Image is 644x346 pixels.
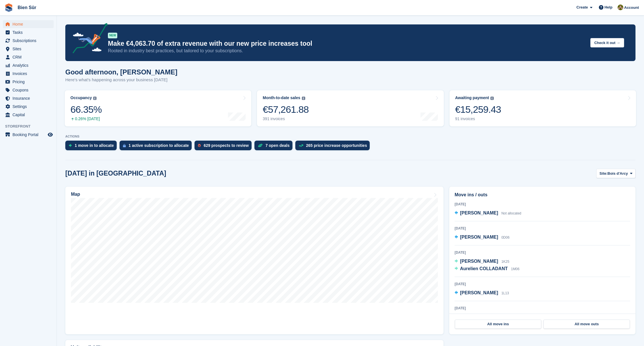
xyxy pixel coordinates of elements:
[455,116,501,121] div: 91 invoices
[455,320,541,329] a: All move ins
[120,141,195,153] a: 1 active subscription to allocate
[3,20,54,28] a: menu
[12,78,47,86] span: Pricing
[455,258,509,265] a: [PERSON_NAME] 1K25
[69,144,72,147] img: move_ins_to_allocate_icon-fdf77a2bb77ea45bf5b3d319d69a93e2d87916cf1d5bf7949dd705db3b84f3ca.svg
[460,210,498,215] span: [PERSON_NAME]
[605,5,612,10] span: Help
[129,143,189,148] div: 1 active subscription to allocate
[501,235,510,239] span: 0D06
[460,235,498,239] span: [PERSON_NAME]
[70,116,102,121] div: 0.26% [DATE]
[501,260,509,264] span: 1K25
[460,290,498,295] span: [PERSON_NAME]
[455,95,489,100] div: Awaiting payment
[65,68,177,76] h1: Good afternoon, [PERSON_NAME]
[490,97,494,100] img: icon-info-grey-7440780725fd019a000dd9b08b2336e03edf1995a4989e88bcd33f0948082b44.svg
[455,202,630,207] div: [DATE]
[263,116,309,121] div: 391 invoices
[254,141,295,153] a: 7 open deals
[65,135,635,138] p: ACTIONS
[108,33,117,38] div: NEW
[618,5,623,10] img: Matthieu Burnand
[3,70,54,78] a: menu
[12,20,47,28] span: Home
[12,45,47,53] span: Sites
[12,61,47,69] span: Analytics
[5,3,13,12] img: stora-icon-8386f47178a22dfd0bd8f6a31ec36ba5ce8667c1dd55bd0f319d3a0aa187defe.svg
[3,28,54,36] a: menu
[3,53,54,61] a: menu
[12,86,47,94] span: Coupons
[12,103,47,111] span: Settings
[501,291,509,295] span: 1L13
[258,143,263,147] img: deal-1b604bf984904fb50ccaf53a9ad4b4a5d6e5aea283cecdc64d6e3604feb123c2.svg
[5,124,57,129] span: Storefront
[455,250,630,255] div: [DATE]
[3,78,54,86] a: menu
[599,171,607,176] span: Site:
[93,97,97,100] img: icon-info-grey-7440780725fd019a000dd9b08b2336e03edf1995a4989e88bcd33f0948082b44.svg
[15,3,39,12] a: Bien Sûr
[455,191,630,198] h2: Move ins / outs
[449,90,636,126] a: Awaiting payment €15,259.43 91 invoices
[306,143,367,148] div: 265 price increase opportunities
[3,86,54,94] a: menu
[299,144,303,147] img: price_increase_opportunities-93ffe204e8149a01c8c9dc8f82e8f89637d9d84a8eef4429ea346261dce0b2c0.svg
[195,141,254,153] a: 629 prospects to review
[12,94,47,102] span: Insurance
[455,234,509,241] a: [PERSON_NAME] 0D06
[263,104,309,115] div: €57,261.88
[543,320,630,329] a: All move outs
[12,131,47,139] span: Booking Portal
[3,111,54,119] a: menu
[12,111,47,119] span: Capital
[302,97,305,100] img: icon-info-grey-7440780725fd019a000dd9b08b2336e03edf1995a4989e88bcd33f0948082b44.svg
[265,143,290,148] div: 7 open deals
[576,5,588,10] span: Create
[12,37,47,45] span: Subscriptions
[608,171,628,176] span: Bois d'Arcy
[501,211,521,215] span: Not allocated
[70,104,102,115] div: 66.35%
[455,210,521,217] a: [PERSON_NAME] Not allocated
[455,289,509,297] a: [PERSON_NAME] 1L13
[204,143,249,148] div: 629 prospects to review
[455,265,519,273] a: Aurelien COLLADANT 1M06
[460,266,508,271] span: Aurelien COLLADANT
[65,90,251,126] a: Occupancy 66.35% 0.26% [DATE]
[12,53,47,61] span: CRM
[3,45,54,53] a: menu
[65,77,177,83] p: Here's what's happening across your business [DATE]
[198,144,201,147] img: prospect-51fa495bee0391a8d652442698ab0144808aea92771e9ea1ae160a38d050c398.svg
[12,70,47,78] span: Invoices
[65,170,166,177] h2: [DATE] in [GEOGRAPHIC_DATA]
[257,90,444,126] a: Month-to-date sales €57,261.88 391 invoices
[3,131,54,139] a: menu
[47,131,54,138] a: Preview store
[3,94,54,102] a: menu
[596,169,635,178] button: Site: Bois d'Arcy
[511,267,519,271] span: 1M06
[71,192,80,197] h2: Map
[263,95,300,100] div: Month-to-date sales
[75,143,114,148] div: 1 move in to allocate
[3,37,54,45] a: menu
[68,23,108,55] img: price-adjustments-announcement-icon-8257ccfd72463d97f412b2fc003d46551f7dbcb40ab6d574587a9cd5c0d94...
[3,61,54,69] a: menu
[624,5,639,11] span: Account
[65,187,444,334] a: Map
[3,103,54,111] a: menu
[295,141,373,153] a: 265 price increase opportunities
[455,104,501,115] div: €15,259.43
[65,141,120,153] a: 1 move in to allocate
[455,282,630,287] div: [DATE]
[123,144,126,147] img: active_subscription_to_allocate_icon-d502201f5373d7db506a760aba3b589e785aa758c864c3986d89f69b8ff3...
[590,38,624,47] button: Check it out →
[455,226,630,231] div: [DATE]
[108,39,586,48] p: Make €4,063.70 of extra revenue with our new price increases tool
[70,95,92,100] div: Occupancy
[455,306,630,311] div: [DATE]
[460,259,498,264] span: [PERSON_NAME]
[108,48,586,54] p: Rooted in industry best practices, but tailored to your subscriptions.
